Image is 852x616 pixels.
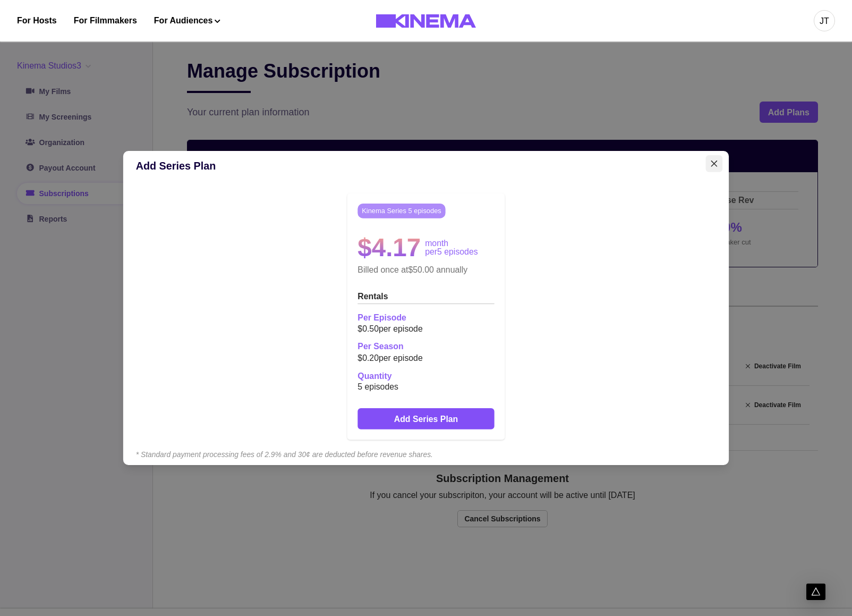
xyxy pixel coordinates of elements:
[706,155,723,172] button: Close
[74,14,137,27] a: For Filmmakers
[425,239,478,256] p: month per 5 episodes
[17,14,57,27] a: For Hosts
[357,370,494,381] h2: Quantity
[136,159,717,172] h2: Add Series Plan
[136,450,433,459] i: * Standard payment processing fees of 2.9% and 30¢ are deducted before revenue shares.
[357,352,494,365] p: $0.20 per episode
[357,381,494,394] p: 5 episodes
[357,408,494,429] a: Add Series Plan
[357,291,494,304] h2: Rentals
[357,342,494,352] h2: Per Season
[357,235,421,260] h2: $4.17
[357,204,445,218] p: Kinema Series 5 episodes
[357,313,494,323] h2: Per Episode
[357,323,494,335] p: $0.50 per episode
[820,15,829,28] div: JT
[154,14,220,27] button: For Audiences
[357,264,494,274] p: Billed once at $50.00 annually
